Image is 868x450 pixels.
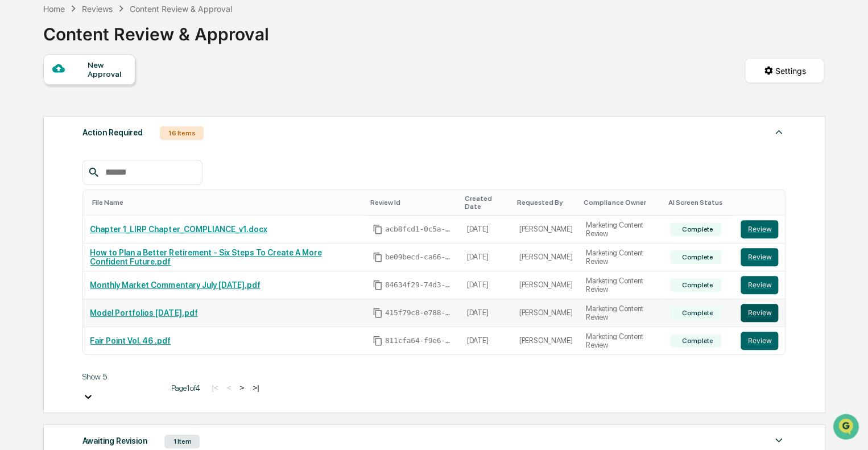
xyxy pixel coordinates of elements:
[193,90,207,104] button: Start new chat
[579,271,663,299] td: Marketing Content Review
[680,309,713,317] div: Complete
[385,280,453,290] span: 84634f29-74d3-4250-8d85-f2a9a9d035a2
[11,145,20,154] div: 🖐️
[741,220,778,238] button: Review
[249,383,262,393] button: >|
[43,4,65,14] div: Home
[92,199,361,207] div: Toggle SortBy
[30,52,188,64] input: Clear
[208,383,221,393] button: |<
[512,271,580,299] td: [PERSON_NAME]
[512,216,580,243] td: [PERSON_NAME]
[82,372,162,381] div: Show 5
[512,299,580,327] td: [PERSON_NAME]
[373,224,383,234] span: Copy Id
[130,4,232,14] div: Content Review & Approval
[7,160,76,181] a: 🔎Data Lookup
[90,280,260,290] a: Monthly Market Commentary July [DATE].pdf
[680,337,713,345] div: Complete
[512,243,580,271] td: [PERSON_NAME]
[465,195,508,210] div: Toggle SortBy
[39,87,187,98] div: Start new chat
[579,299,663,327] td: Marketing Content Review
[668,199,729,207] div: Toggle SortBy
[82,434,147,448] div: Awaiting Revision
[579,327,663,354] td: Marketing Content Review
[512,327,580,354] td: [PERSON_NAME]
[741,276,778,294] button: Review
[460,327,512,354] td: [DATE]
[743,199,780,207] div: Toggle SortBy
[373,336,383,346] span: Copy Id
[160,126,204,140] div: 16 Items
[741,304,778,322] button: Review
[23,165,72,176] span: Data Lookup
[80,192,138,201] a: Powered byPylon
[373,280,383,290] span: Copy Id
[741,248,778,266] button: Review
[460,216,512,243] td: [DATE]
[584,199,659,207] div: Toggle SortBy
[90,308,197,317] a: Model Portfolios [DATE].pdf
[7,139,78,159] a: 🖐️Preclearance
[90,225,267,234] a: Chapter 1_LIRP Chapter_COMPLIANCE_v1.docx
[460,271,512,299] td: [DATE]
[43,15,269,44] div: Content Review & Approval
[82,145,92,154] div: 🗄️
[88,60,126,79] div: New Approval
[11,24,207,42] p: How can we help?
[373,252,383,262] span: Copy Id
[39,98,144,108] div: We're available if you need us!
[680,253,713,261] div: Complete
[385,253,453,262] span: be09becd-ca66-42a2-9916-32b22f140bf8
[745,58,824,83] button: Settings
[82,125,143,140] div: Action Required
[460,299,512,327] td: [DATE]
[23,143,73,155] span: Preclearance
[579,243,663,271] td: Marketing Content Review
[90,336,171,345] a: Fair Point Vol. 46 .pdf
[82,4,113,14] div: Reviews
[373,308,383,318] span: Copy Id
[517,199,575,207] div: Toggle SortBy
[772,125,786,139] img: caret
[680,281,713,289] div: Complete
[741,332,778,350] button: Review
[113,193,138,201] span: Pylon
[385,225,453,234] span: acb8fcd1-0c5a-441d-b68d-5c99c01bed83
[171,383,200,393] span: Page 1 of 4
[164,435,200,448] div: 1 Item
[579,216,663,243] td: Marketing Content Review
[224,383,235,393] button: <
[11,166,20,175] div: 🔎
[90,248,321,266] a: How to Plan a Better Retirement - Six Steps To Create A More Confident Future.pdf
[385,308,453,317] span: 415f79c8-e788-4192-a635-b6f632ccad28
[11,87,32,108] img: 1746055101610-c473b297-6a78-478c-a979-82029cc54cd1
[832,412,862,443] iframe: Open customer support
[370,199,456,207] div: Toggle SortBy
[460,243,512,271] td: [DATE]
[680,225,713,233] div: Complete
[78,139,146,159] a: 🗄️Attestations
[94,143,141,155] span: Attestations
[236,383,247,393] button: >
[772,434,786,447] img: caret
[385,336,453,345] span: 811cfa64-f9e6-49e6-a735-180c7f50e219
